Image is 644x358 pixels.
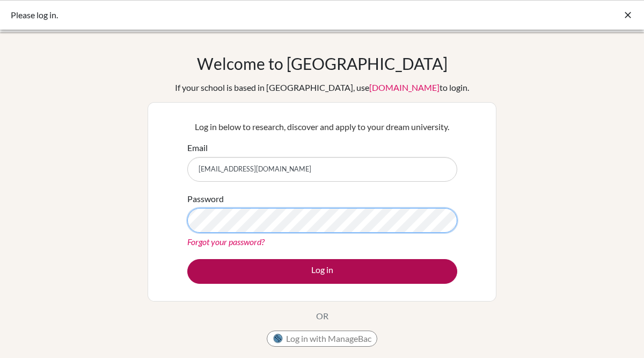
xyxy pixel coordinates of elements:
div: If your school is based in [GEOGRAPHIC_DATA], use to login. [175,81,469,94]
a: Forgot your password? [187,237,265,247]
button: Log in with ManageBac [267,331,377,347]
button: Log in [187,259,457,284]
p: Log in below to research, discover and apply to your dream university. [187,120,457,133]
a: [DOMAIN_NAME] [369,82,440,92]
label: Password [187,192,224,205]
div: Please log in. [11,9,472,22]
p: OR [316,310,328,323]
label: Email [187,141,208,154]
h1: Welcome to [GEOGRAPHIC_DATA] [197,54,448,73]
